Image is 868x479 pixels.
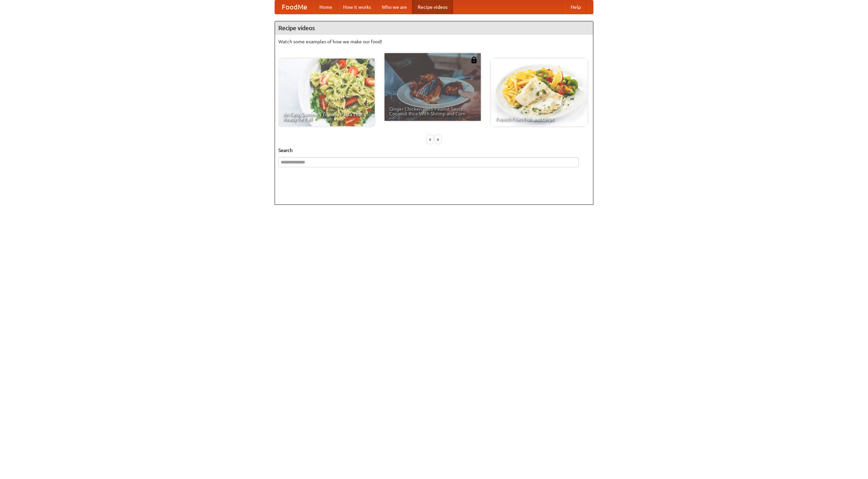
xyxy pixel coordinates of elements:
[278,147,590,154] h5: Search
[283,112,370,122] span: An Easy, Summery Tomato Pasta That's Ready for Fall
[471,57,477,63] img: 483408.png
[496,117,583,122] span: French Fries Fish and Chips
[338,0,376,14] a: How it works
[278,59,375,126] a: An Easy, Summery Tomato Pasta That's Ready for Fall
[275,21,593,35] h4: Recipe videos
[427,135,433,144] div: «
[435,135,441,144] div: »
[314,0,338,14] a: Home
[412,0,453,14] a: Recipe videos
[278,38,590,45] p: Watch some examples of how we make our food!
[376,0,412,14] a: Who we are
[491,59,587,126] a: French Fries Fish and Chips
[275,0,314,14] a: FoodMe
[565,0,586,14] a: Help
